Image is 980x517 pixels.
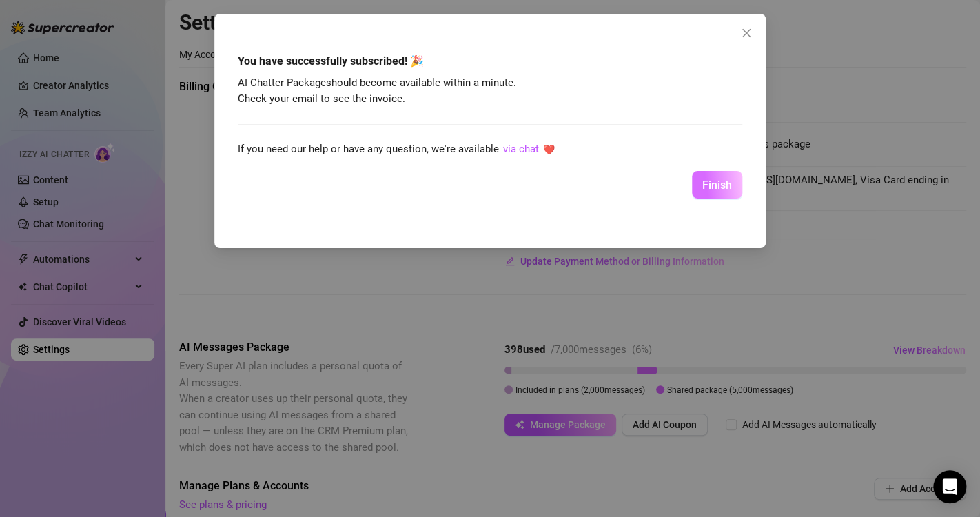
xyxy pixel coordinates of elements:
[238,53,742,70] h5: You have successfully subscribed! 🎉
[735,28,757,39] span: Close
[543,142,555,157] div: ❤️
[933,470,966,503] div: Open Intercom Messenger
[741,28,752,39] span: close
[503,143,539,155] a: via chat
[238,143,499,155] span: If you need our help or have any question, we're available
[692,171,742,199] button: Finish
[238,77,516,105] span: AI Chatter Package should become available within a minute. Check your email to see the invoice.
[702,179,732,192] span: Finish
[735,22,757,44] button: Close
